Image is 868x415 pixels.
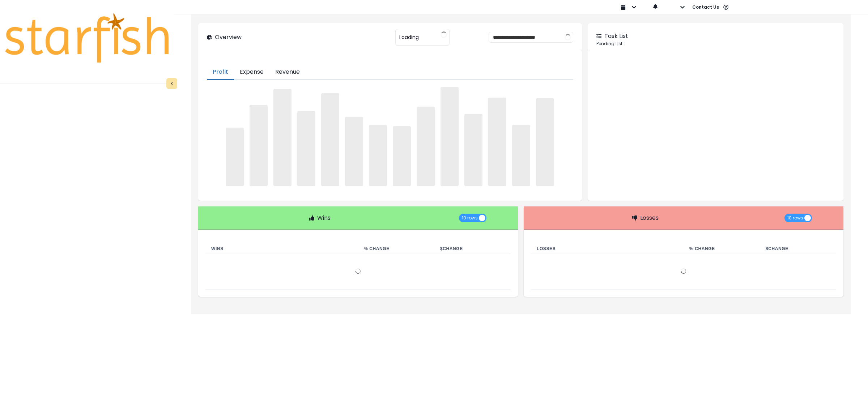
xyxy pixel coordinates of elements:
span: ‌ [297,111,315,186]
span: ‌ [536,98,554,186]
span: ‌ [417,107,435,186]
th: % Change [684,244,760,253]
span: Loading [399,30,419,45]
p: Task List [604,32,628,40]
th: $ Change [760,244,836,253]
th: $ Change [434,244,511,253]
th: % Change [358,244,434,253]
span: ‌ [345,117,363,186]
span: ‌ [250,105,268,186]
span: 10 rows [787,214,803,222]
th: Wins [205,244,358,253]
p: Losses [640,214,659,222]
span: ‌ [464,114,482,186]
p: Overview [215,33,242,42]
p: Pending List [596,40,835,47]
p: Wins [317,214,331,222]
button: Revenue [269,65,306,80]
th: Losses [531,244,684,253]
span: ‌ [369,125,387,186]
span: ‌ [321,93,339,186]
span: ‌ [512,125,530,186]
button: Profit [207,65,234,80]
span: ‌ [273,89,292,186]
span: ‌ [393,126,411,186]
span: ‌ [488,98,506,186]
span: ‌ [226,128,244,186]
span: ‌ [441,87,459,186]
span: 10 rows [462,214,478,222]
button: Expense [234,65,269,80]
